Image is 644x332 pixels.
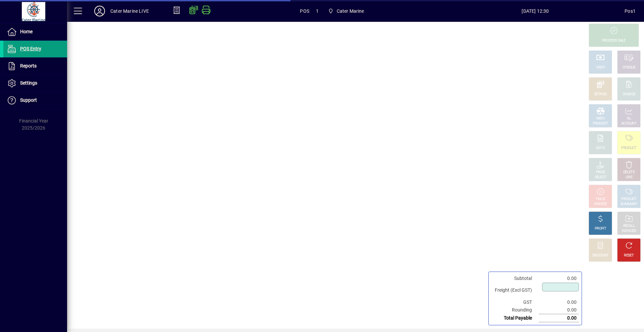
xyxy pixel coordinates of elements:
div: EFTPOS [594,92,607,97]
div: DISCOUNT [592,253,608,258]
div: INVOICES [622,229,636,234]
span: 1 [316,6,319,16]
div: CHARGE [623,92,636,97]
div: LINE [626,175,632,180]
div: CASH [596,65,605,70]
span: Cater Marine [325,5,367,17]
a: Reports [3,58,67,75]
td: 0.00 [539,314,579,322]
div: PRODUCT [621,146,636,151]
span: Settings [20,80,37,86]
td: 0.00 [539,298,579,306]
div: ACCOUNT [621,121,637,126]
span: Support [20,97,37,103]
td: GST [491,298,539,306]
span: POS [300,6,309,16]
div: PRODUCT [621,197,636,202]
div: PROCESS SALE [602,38,626,43]
span: POS Entry [20,46,41,51]
td: Subtotal [491,275,539,282]
div: Cater Marine LIVE [110,6,149,16]
div: HOLD [596,197,605,202]
div: CHEQUE [623,65,635,70]
span: [DATE] 12:30 [446,6,625,16]
td: Rounding [491,306,539,314]
span: Cater Marine [337,6,364,16]
div: RESET [624,253,634,258]
td: 0.00 [539,306,579,314]
span: Reports [20,63,37,68]
div: PRICE [596,170,605,175]
div: INVOICE [594,202,606,207]
div: RECALL [623,224,635,229]
div: PROFIT [595,226,606,231]
a: Home [3,23,67,40]
a: Support [3,92,67,109]
div: NOTE [596,146,605,151]
div: MISC [596,116,604,121]
td: Total Payable [491,314,539,322]
span: Home [20,29,33,34]
div: GL [627,116,631,121]
a: Settings [3,75,67,92]
button: Profile [89,5,110,17]
td: 0.00 [539,275,579,282]
div: Pos1 [625,6,636,16]
div: PRODUCT [593,121,608,126]
td: Freight (Excl GST) [491,282,539,298]
div: DELETE [623,170,635,175]
div: SUMMARY [621,202,637,207]
div: SELECT [595,175,606,180]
